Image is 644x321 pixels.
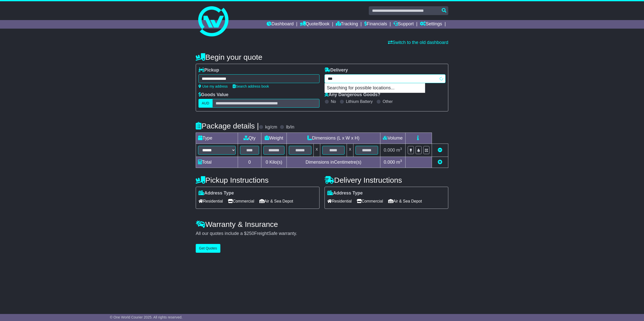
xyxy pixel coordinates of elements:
td: Dimensions (L x W x H) [287,133,380,144]
span: Residential [198,197,223,205]
label: Any Dangerous Goods? [325,92,380,98]
h4: Begin your quote [196,53,448,61]
label: Address Type [198,190,234,196]
a: Settings [420,20,442,29]
label: AUD [198,99,213,108]
sup: 3 [400,147,402,151]
h4: Delivery Instructions [325,176,448,184]
td: Kilo(s) [261,157,287,168]
span: 0 [266,160,268,165]
a: Search address book [233,84,269,88]
button: Get Quotes [196,244,220,253]
span: Residential [327,197,352,205]
span: Commercial [357,197,383,205]
a: Remove this item [438,148,442,153]
h4: Package details | [196,122,259,130]
span: m [396,160,402,165]
td: 0 [238,157,261,168]
a: Financials [364,20,387,29]
label: Pickup [198,68,219,73]
td: Type [196,133,238,144]
a: Dashboard [267,20,294,29]
td: Weight [261,133,287,144]
label: Address Type [327,190,363,196]
a: Tracking [336,20,358,29]
label: Goods Value [198,92,228,98]
label: Lithium Battery [346,99,373,104]
span: Commercial [228,197,254,205]
span: 0.000 [384,148,395,153]
a: Add new item [438,160,442,165]
td: x [313,144,320,157]
p: Searching for possible locations... [325,83,425,93]
a: Quote/Book [300,20,330,29]
span: © One World Courier 2025. All rights reserved. [110,315,183,319]
label: Delivery [325,68,348,73]
label: No [331,99,336,104]
span: Air & Sea Depot [259,197,293,205]
typeahead: Please provide city [325,74,446,83]
h4: Pickup Instructions [196,176,319,184]
h4: Warranty & Insurance [196,220,448,228]
td: Volume [380,133,405,144]
a: Support [393,20,414,29]
td: Qty [238,133,261,144]
label: lb/in [286,124,294,130]
sup: 3 [400,159,402,163]
td: Total [196,157,238,168]
div: All our quotes include a $ FreightSafe warranty. [196,231,448,236]
td: x [347,144,353,157]
span: m [396,148,402,153]
a: Use my address [198,84,228,88]
a: Switch to the old dashboard [388,40,448,45]
span: 250 [247,231,254,236]
span: 0.000 [384,160,395,165]
td: Dimensions in Centimetre(s) [287,157,380,168]
span: Air & Sea Depot [388,197,422,205]
label: Other [383,99,393,104]
label: kg/cm [265,124,277,130]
